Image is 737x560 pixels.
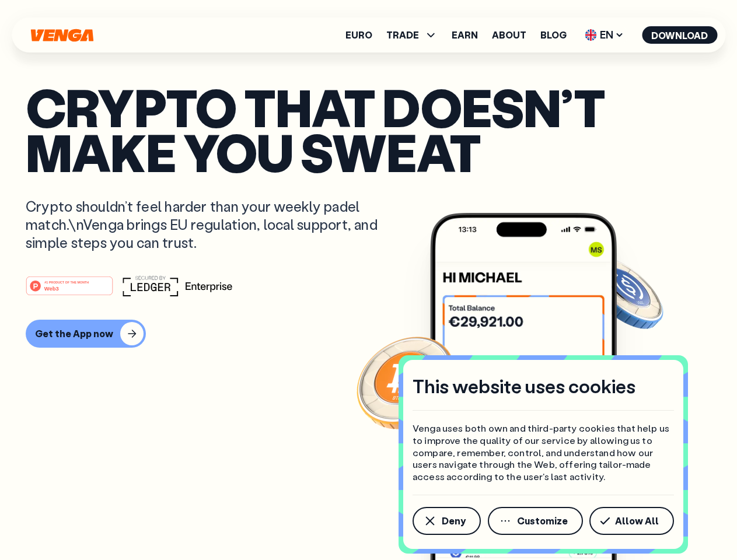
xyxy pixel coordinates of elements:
a: About [492,30,526,40]
p: Crypto that doesn’t make you sweat [26,85,711,174]
span: EN [581,26,628,44]
a: #1 PRODUCT OF THE MONTHWeb3 [26,283,113,298]
img: flag-uk [585,29,596,41]
p: Venga uses both own and third-party cookies that help us to improve the quality of our service by... [413,422,674,483]
span: Allow All [615,516,659,526]
div: Get the App now [35,328,113,339]
tspan: #1 PRODUCT OF THE MONTH [44,280,89,283]
a: Blog [540,30,567,40]
p: Crypto shouldn’t feel harder than your weekly padel match.\nVenga brings EU regulation, local sup... [26,197,394,252]
a: Euro [345,30,372,40]
svg: Home [29,29,95,42]
button: Allow All [589,507,674,535]
img: USDC coin [582,251,666,335]
span: TRADE [386,28,438,42]
tspan: Web3 [44,285,59,291]
button: Get the App now [26,320,146,348]
span: Deny [442,516,466,526]
button: Customize [488,507,583,535]
a: Get the App now [26,320,711,348]
span: TRADE [386,30,419,40]
button: Deny [413,507,481,535]
img: Bitcoin [354,330,459,435]
a: Earn [452,30,478,40]
h4: This website uses cookies [413,374,635,398]
span: Customize [517,516,568,526]
button: Download [642,26,717,44]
